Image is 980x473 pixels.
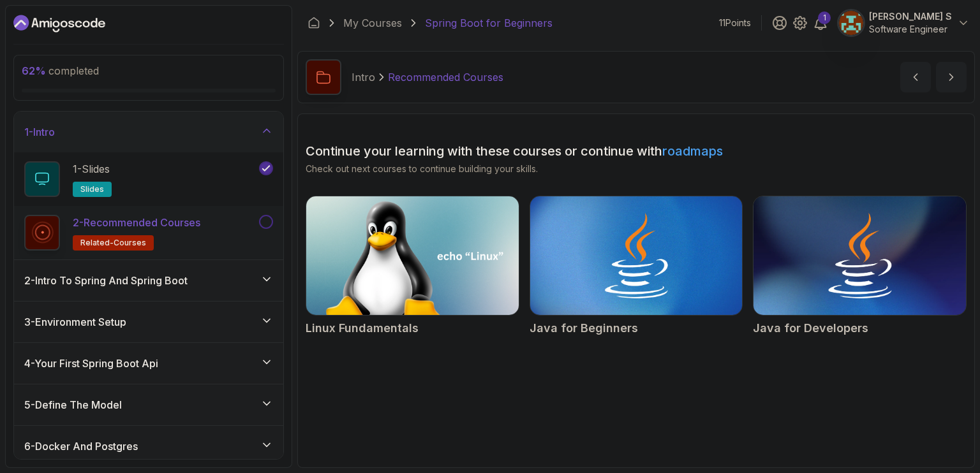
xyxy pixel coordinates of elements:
[73,161,110,177] p: 1 - Slides
[24,124,55,140] h3: 1 - Intro
[753,319,868,337] h2: Java for Developers
[839,11,863,35] img: user profile image
[388,69,503,85] p: Recommended Courses
[754,196,966,315] img: Java for Developers card
[14,112,283,152] button: 1-Intro
[14,426,283,467] button: 6-Docker And Postgres
[530,196,743,315] img: Java for Beginners card
[753,196,967,337] a: Java for Developers cardJava for Developers
[306,196,519,337] a: Linux Fundamentals cardLinux Fundamentals
[530,319,638,337] h2: Java for Beginners
[425,15,553,31] p: Spring Boot for Beginners
[719,17,751,29] p: 11 Points
[352,69,375,85] p: Intro
[22,64,46,77] span: 62 %
[24,356,158,371] h3: 4 - Your First Spring Boot Api
[308,17,320,29] a: Dashboard
[838,10,970,36] button: user profile image[PERSON_NAME] SSoftware Engineer
[24,314,126,330] h3: 3 - Environment Setup
[80,184,104,194] span: slides
[73,215,200,230] p: 2 - Recommended Courses
[343,15,402,31] a: My Courses
[14,302,283,342] button: 3-Environment Setup
[530,196,743,337] a: Java for Beginners cardJava for Beginners
[14,343,283,384] button: 4-Your First Spring Boot Api
[24,273,188,288] h3: 2 - Intro To Spring And Spring Boot
[24,439,138,454] h3: 6 - Docker And Postgres
[813,15,828,31] a: 1
[900,62,931,92] button: previous content
[936,62,967,92] button: next content
[306,163,967,175] p: Check out next courses to continue building your skills.
[306,196,519,315] img: Linux Fundamentals card
[22,64,99,77] span: completed
[14,260,283,301] button: 2-Intro To Spring And Spring Boot
[869,10,952,23] p: [PERSON_NAME] S
[80,238,146,248] span: related-courses
[306,142,967,160] h2: Continue your learning with these courses or continue with
[24,161,273,197] button: 1-Slidesslides
[306,319,419,337] h2: Linux Fundamentals
[13,13,105,34] a: Dashboard
[24,397,122,412] h3: 5 - Define The Model
[24,215,273,251] button: 2-Recommended Coursesrelated-courses
[662,143,723,159] a: roadmaps
[818,11,831,24] div: 1
[869,23,952,36] p: Software Engineer
[14,384,283,425] button: 5-Define The Model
